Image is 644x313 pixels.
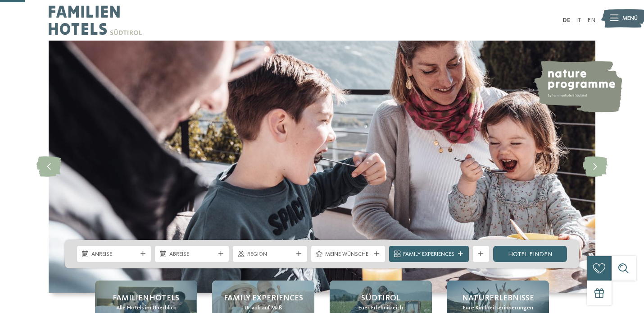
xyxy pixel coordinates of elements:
a: EN [587,17,595,23]
span: Anreise [91,250,137,258]
img: nature programme by Familienhotels Südtirol [533,61,622,112]
span: Family Experiences [403,250,454,258]
img: Familienhotels Südtirol: The happy family places [49,41,595,293]
span: Abreise [169,250,215,258]
a: DE [562,17,570,23]
span: Region [247,250,293,258]
span: Meine Wünsche [325,250,371,258]
span: Euer Erlebnisreich [358,304,403,312]
span: Familienhotels [113,293,179,304]
span: Naturerlebnisse [462,293,534,304]
span: Family Experiences [224,293,303,304]
span: Eure Kindheitserinnerungen [463,304,533,312]
a: Hotel finden [493,246,567,262]
span: Menü [622,14,638,23]
span: Alle Hotels im Überblick [116,304,176,312]
a: IT [576,17,581,23]
span: Urlaub auf Maß [245,304,282,312]
span: Südtirol [361,293,400,304]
